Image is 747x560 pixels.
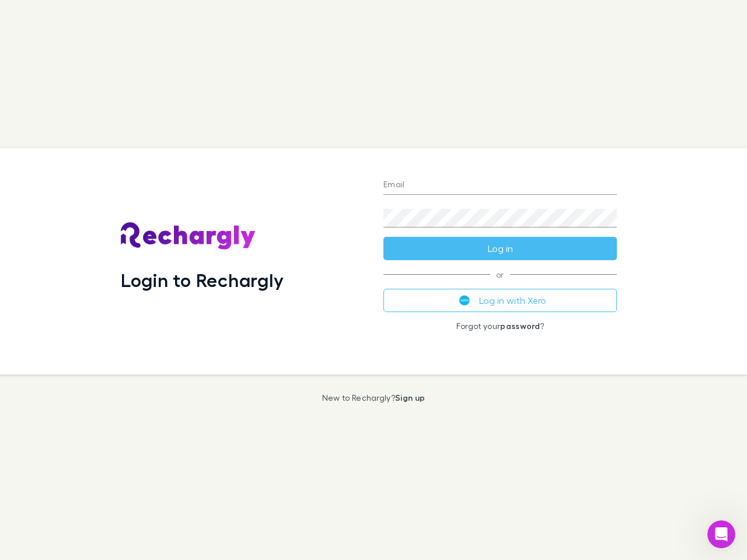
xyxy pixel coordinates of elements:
p: New to Rechargly? [322,393,425,402]
img: Xero's logo [459,295,470,306]
button: Log in [383,237,617,260]
h1: Login to Rechargly [121,269,284,291]
iframe: Intercom live chat [707,520,735,548]
p: Forgot your ? [383,321,617,331]
img: Rechargly's Logo [121,222,256,250]
a: password [500,321,540,331]
button: Log in with Xero [383,289,617,312]
a: Sign up [395,393,425,402]
span: or [383,274,617,275]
